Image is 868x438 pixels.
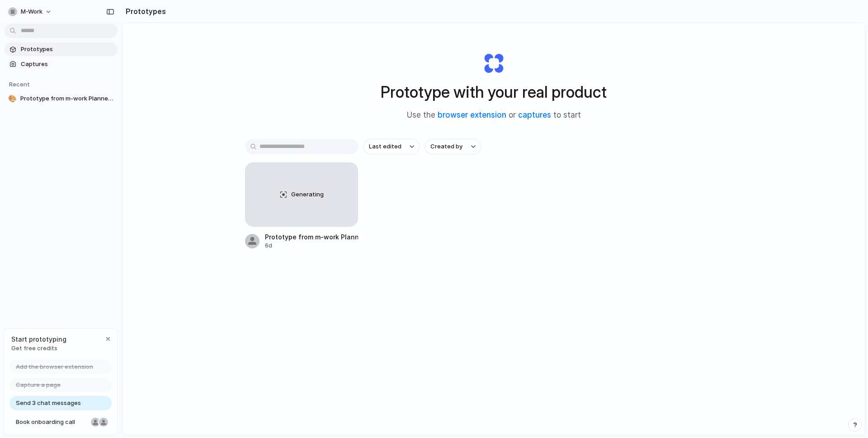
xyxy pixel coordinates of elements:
span: M-Work [21,7,42,16]
span: Use the or to start [407,109,581,121]
button: Created by [425,139,481,154]
a: captures [518,110,551,119]
a: browser extension [438,110,506,119]
span: Created by [430,142,462,151]
h1: Prototype with your real product [381,80,607,104]
a: Book onboarding call [9,415,112,429]
div: Christian Iacullo [98,417,109,428]
div: Nicole Kubica [90,417,101,428]
div: Prototype from m-work Planner v2 [265,232,358,242]
div: 6d [265,242,358,250]
a: Prototypes [5,43,118,56]
span: Capture a page [16,381,61,390]
span: Start prototyping [11,334,66,344]
h2: Prototypes [122,6,166,17]
a: GeneratingPrototype from m-work Planner v26d [245,162,358,250]
span: Send 3 chat messages [16,399,81,408]
span: Add the browser extension [16,362,93,371]
span: Prototypes [21,45,114,54]
span: Generating [291,190,324,199]
span: Captures [21,60,114,69]
span: Last edited [369,142,401,151]
span: Prototype from m-work Planner v2 [20,94,114,103]
span: Recent [9,81,30,88]
span: Get free credits [11,344,66,353]
div: 🎨 [8,94,17,103]
a: 🎨Prototype from m-work Planner v2 [5,92,118,105]
a: Captures [5,57,118,71]
span: Book onboarding call [16,418,87,427]
button: M-Work [5,5,57,19]
button: Last edited [363,139,420,154]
